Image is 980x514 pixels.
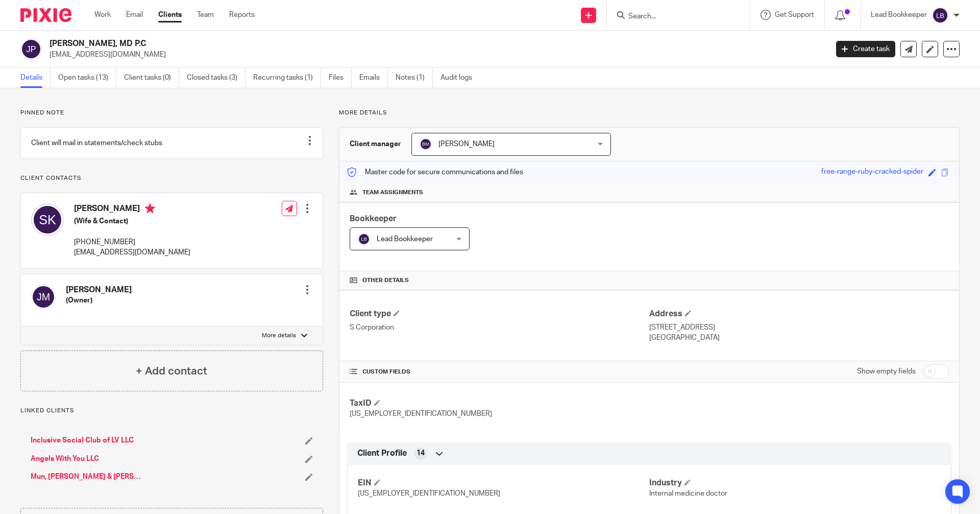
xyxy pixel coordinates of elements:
[438,141,495,148] span: [PERSON_NAME]
[66,295,132,306] h5: (Owner)
[20,407,323,415] p: Linked clients
[20,68,51,88] a: Details
[362,189,423,197] span: Team assignments
[94,10,111,20] a: Work
[377,236,433,243] span: Lead Bookkeeper
[420,138,432,150] img: svg%3E
[50,50,821,60] p: [EMAIL_ADDRESS][DOMAIN_NAME]
[329,68,352,88] a: Files
[74,216,190,226] h5: (Wife & Contact)
[350,398,649,409] h4: TaxID
[31,203,64,236] img: svg%3E
[358,490,500,497] span: [US_EMPLOYER_IDENTIFICATION_NUMBER]
[649,333,949,343] p: [GEOGRAPHIC_DATA]
[396,68,433,88] a: Notes (1)
[350,368,649,376] h4: CUSTOM FIELDS
[347,167,523,177] p: Master code for secure communications and files
[440,68,480,88] a: Audit logs
[339,109,960,117] p: More details
[649,322,949,333] p: [STREET_ADDRESS]
[253,68,321,88] a: Recurring tasks (1)
[74,237,190,247] p: [PHONE_NUMBER]
[359,68,388,88] a: Emails
[350,215,397,223] span: Bookkeeper
[932,7,948,24] img: svg%3E
[649,478,941,488] h4: Industry
[126,10,143,20] a: Email
[358,478,649,488] h4: EIN
[350,410,492,417] span: [US_EMPLOYER_IDENTIFICATION_NUMBER]
[145,203,155,214] i: Primary
[350,139,401,149] h3: Client manager
[627,12,719,21] input: Search
[31,454,99,464] a: Angels With You LLC
[136,363,207,379] h4: + Add contact
[362,276,409,285] span: Other details
[262,332,296,340] p: More details
[66,285,132,295] h4: [PERSON_NAME]
[74,247,190,258] p: [EMAIL_ADDRESS][DOMAIN_NAME]
[350,322,649,333] p: S Corporation
[357,448,407,459] span: Client Profile
[158,10,182,20] a: Clients
[229,10,255,20] a: Reports
[871,10,927,20] p: Lead Bookkeeper
[20,174,323,182] p: Client contacts
[197,10,214,20] a: Team
[857,366,916,377] label: Show empty fields
[31,285,56,309] img: svg%3E
[50,38,667,49] h2: [PERSON_NAME], MD P.C
[775,11,814,18] span: Get Support
[649,490,727,497] span: Internal medicine doctor
[74,203,190,216] h4: [PERSON_NAME]
[416,448,425,458] span: 14
[821,167,923,178] div: free-range-ruby-cracked-spider
[358,233,370,245] img: svg%3E
[350,309,649,319] h4: Client type
[31,435,134,446] a: Inclusive Social Club of LV LLC
[649,309,949,319] h4: Address
[20,38,42,60] img: svg%3E
[20,109,323,117] p: Pinned note
[187,68,246,88] a: Closed tasks (3)
[31,472,143,482] a: Mun, [PERSON_NAME] & [PERSON_NAME]
[836,41,895,57] a: Create task
[58,68,116,88] a: Open tasks (13)
[20,8,71,22] img: Pixie
[124,68,179,88] a: Client tasks (0)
